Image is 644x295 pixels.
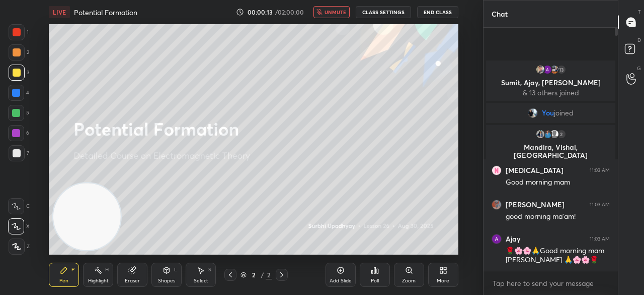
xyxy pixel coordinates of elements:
h4: Potential Formation [74,8,137,17]
div: 5 [8,105,29,121]
div: 2 [266,270,272,279]
div: 4 [8,85,29,101]
div: 11:03 AM [590,202,610,208]
div: / [261,272,264,278]
div: Zoom [402,278,416,283]
div: 7 [9,145,29,161]
div: Highlight [88,278,109,283]
div: 6 [8,125,29,141]
img: default.png [549,129,559,139]
div: H [105,267,109,272]
div: 🌹🌸🌸🙏Good morning mam [PERSON_NAME] 🙏🌸🌸🌹 [506,246,610,265]
div: C [8,198,30,214]
img: 105b2be6af41455bad7561f1c82e7372.jpg [492,234,502,244]
div: 1 [9,24,29,40]
button: End Class [417,6,458,18]
h6: Ajay [506,234,520,244]
div: Z [9,239,30,255]
h6: [MEDICAL_DATA] [506,166,563,175]
div: 11:03 AM [590,167,610,173]
p: Chat [484,1,516,27]
img: 1610fb4382b04280bb1c9d70fe77b760.jpg [492,200,502,210]
div: 2 [249,272,259,278]
div: 11:03 AM [590,236,610,242]
div: LIVE [49,6,70,18]
div: Select [194,278,208,283]
img: 105b2be6af41455bad7561f1c82e7372.jpg [542,65,552,75]
div: 2 [9,44,29,61]
img: 72966341e04549adb53c159461cca4ee.43382950_3 [535,129,545,139]
div: More [437,278,449,283]
p: Mandira, Vishal, [GEOGRAPHIC_DATA] [492,143,609,159]
button: unmute [313,6,350,18]
div: Poll [371,278,379,283]
div: 3 [9,65,29,81]
span: joined [554,109,574,117]
span: unmute [325,9,346,16]
span: You [542,109,554,117]
div: grid [484,58,618,271]
img: 7a396551ed844fe498a68d4e1bc3de4e.jpg [542,129,552,139]
p: T [638,8,641,16]
h6: [PERSON_NAME] [506,200,565,209]
div: L [174,267,177,272]
div: good morning ma'am! [506,212,610,222]
div: P [71,267,74,272]
button: CLASS SETTINGS [356,6,411,18]
p: & 13 others joined [492,89,609,97]
p: D [637,36,641,44]
div: Eraser [125,278,140,283]
p: Sumit, Ajay, [PERSON_NAME] [492,79,609,87]
img: 1c77a709700e4161a58d8af47c821b1c.jpg [528,108,538,118]
div: X [8,218,30,234]
p: G [637,65,641,72]
div: Good morning mam [506,178,610,188]
div: 13 [556,65,567,75]
img: cfa9b9a2d05c4a49a56c77822ef4bd5c.jpg [535,65,545,75]
img: 8226991243864e6bb374054096c45831.jpg [492,165,502,175]
div: Shapes [158,278,175,283]
div: Add Slide [330,278,352,283]
div: Pen [59,278,68,283]
img: d7f89236fba2480586160cfc23cd8493.jpg [549,65,559,75]
div: 2 [556,129,567,139]
div: S [208,267,211,272]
